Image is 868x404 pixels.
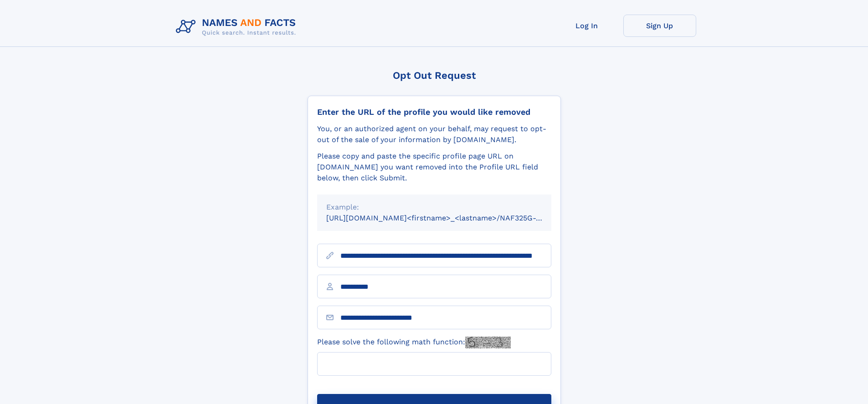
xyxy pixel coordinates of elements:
small: [URL][DOMAIN_NAME]<firstname>_<lastname>/NAF325G-xxxxxxxx [326,214,569,222]
div: Example: [326,202,542,213]
img: Logo Names and Facts [172,15,303,39]
label: Please solve the following math function: [317,337,511,348]
a: Log In [550,15,623,37]
a: Sign Up [623,15,696,37]
div: Enter the URL of the profile you would like removed [317,107,551,117]
div: Please copy and paste the specific profile page URL on [DOMAIN_NAME] you want removed into the Pr... [317,151,551,184]
div: Opt Out Request [308,70,561,81]
div: You, or an authorized agent on your behalf, may request to opt-out of the sale of your informatio... [317,123,551,145]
